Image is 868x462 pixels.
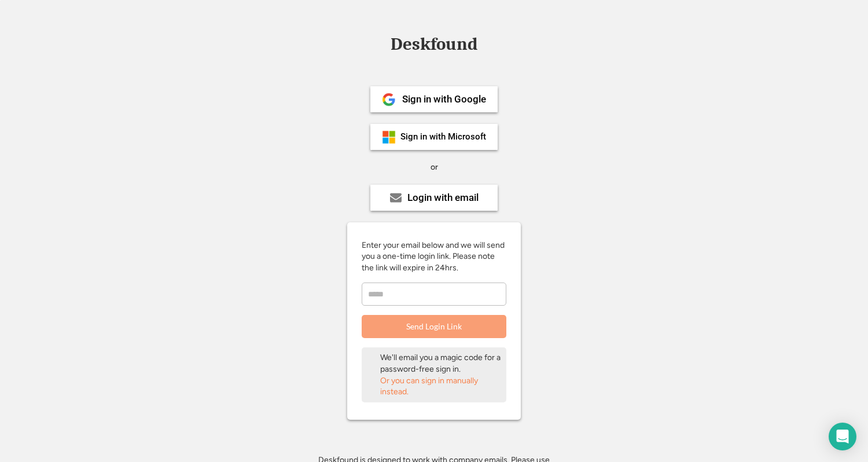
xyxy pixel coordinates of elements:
div: or [431,162,438,173]
div: Or you can sign in manually instead. [380,375,502,398]
button: Send Login Link [362,315,506,338]
div: Open Intercom Messenger [829,423,856,450]
div: Sign in with Microsoft [400,133,486,141]
div: Login with email [407,193,479,203]
div: Sign in with Google [402,94,486,104]
div: Deskfound [385,35,483,53]
div: Enter your email below and we will send you a one-time login link. Please note the link will expi... [362,240,506,274]
img: 1024px-Google__G__Logo.svg.png [382,93,396,107]
img: ms-symbollockup_mssymbol_19.png [382,130,396,144]
div: We'll email you a magic code for a password-free sign in. [380,352,502,375]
